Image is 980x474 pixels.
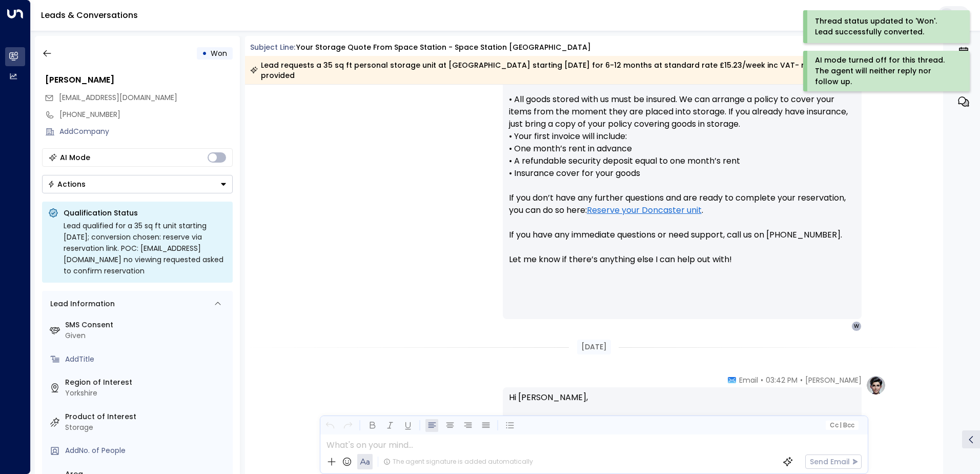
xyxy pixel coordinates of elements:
label: Product of Interest [65,411,229,422]
span: [PERSON_NAME] [805,375,862,385]
div: Lead Information [47,299,115,309]
div: AddNo. of People [65,445,229,456]
div: Thread status updated to 'Won'. Lead successfully converted. [815,16,956,37]
div: Lead qualified for a 35 sq ft unit starting [DATE]; conversion chosen: reserve via reservation li... [64,220,227,276]
div: Storage [65,422,229,433]
a: Reserve your Doncaster unit [587,204,702,216]
div: [DATE] [577,340,611,354]
div: The agent signature is added automatically [383,457,533,466]
label: Region of Interest [65,377,229,388]
div: Actions [48,180,86,189]
div: AI mode turned off for this thread. The agent will neither reply nor follow up. [815,55,956,87]
span: • [761,375,763,385]
div: Yorkshire [65,388,229,399]
label: SMS Consent [65,320,229,330]
div: Lead requests a 35 sq ft personal storage unit at [GEOGRAPHIC_DATA] starting [DATE] for 6-12 mont... [250,60,937,81]
span: Cc Bcc [829,422,854,429]
div: AddCompany [59,126,233,137]
img: profile-logo.png [866,375,886,396]
span: | [840,422,842,429]
div: W [851,321,862,331]
div: Your storage quote from Space Station - Space Station [GEOGRAPHIC_DATA] [296,42,591,53]
span: Won [211,48,227,58]
p: Qualification Status [64,208,227,218]
div: Given [65,330,229,341]
span: Email [739,375,758,385]
span: 03:42 PM [766,375,798,385]
div: AI Mode [60,152,90,163]
a: Leads & Conversations [41,9,138,21]
div: • [202,44,207,63]
button: Actions [42,175,233,193]
button: Redo [341,419,354,432]
span: [EMAIL_ADDRESS][DOMAIN_NAME] [59,92,177,103]
button: Cc|Bcc [825,421,858,430]
span: Subject Line: [250,42,295,52]
div: [PERSON_NAME] [45,74,233,86]
div: AddTitle [65,354,229,365]
div: [PHONE_NUMBER] [59,109,233,120]
span: woodsforthetrees@gmail.com [59,92,177,103]
span: • [800,375,803,385]
button: Undo [323,419,336,432]
div: Button group with a nested menu [42,175,233,193]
